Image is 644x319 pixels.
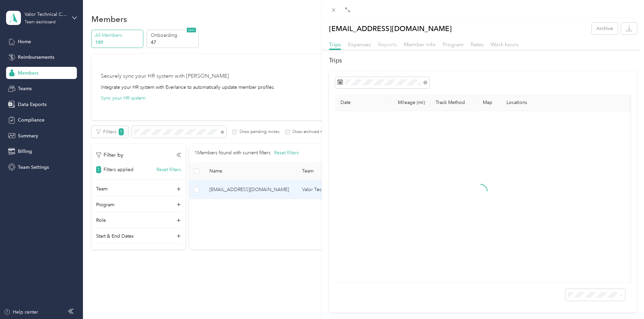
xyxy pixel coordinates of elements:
[404,41,436,48] span: Member info
[329,56,637,65] h2: Trips
[606,281,644,319] iframe: Everlance-gr Chat Button Frame
[477,94,501,111] th: Map
[491,41,519,48] span: Work hours
[348,41,371,48] span: Expenses
[592,23,618,34] button: Archive
[443,41,464,48] span: Program
[335,94,386,111] th: Date
[378,41,397,48] span: Reports
[471,41,484,48] span: Rates
[329,41,341,48] span: Trips
[329,23,452,34] p: [EMAIL_ADDRESS][DOMAIN_NAME]
[386,94,430,111] th: Mileage (mi)
[430,94,477,111] th: Track Method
